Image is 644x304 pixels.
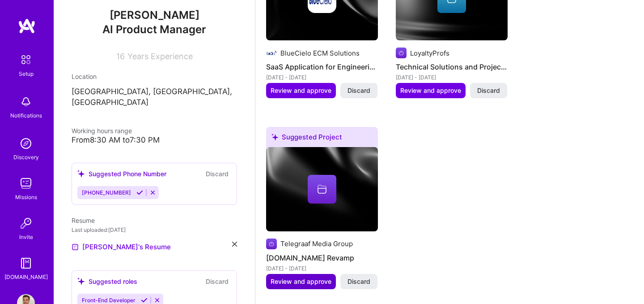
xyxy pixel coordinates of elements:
[396,61,508,73] h4: Technical Solutions and Project Management
[13,152,39,162] div: Discovery
[72,135,237,145] div: From 8:30 AM to 7:30 PM
[77,170,85,178] i: icon SuggestedTeams
[17,254,35,272] img: guide book
[17,214,35,232] img: Invite
[266,274,336,289] button: Review and approve
[19,69,34,78] div: Setup
[72,225,237,235] div: Last uploaded: [DATE]
[72,87,237,108] p: [GEOGRAPHIC_DATA], [GEOGRAPHIC_DATA], [GEOGRAPHIC_DATA]
[72,217,95,224] span: Resume
[271,277,331,286] span: Review and approve
[18,18,36,34] img: logo
[17,93,35,111] img: bell
[410,48,449,58] div: LoyaltyProfs
[266,83,336,98] button: Review and approve
[470,83,507,98] button: Discard
[396,73,508,82] div: [DATE] - [DATE]
[340,274,377,289] button: Discard
[77,169,166,178] div: Suggested Phone Number
[136,189,143,196] i: Accept
[72,127,132,135] span: Working hours range
[77,277,137,286] div: Suggested roles
[4,272,48,282] div: [DOMAIN_NAME]
[17,135,35,152] img: discovery
[154,297,161,304] i: Reject
[396,83,466,98] button: Review and approve
[280,48,360,58] div: BlueCielo ECM Solutions
[477,86,500,95] span: Discard
[203,276,231,287] button: Discard
[72,9,237,22] span: [PERSON_NAME]
[82,189,131,196] span: [PHONE_NUMBER]
[72,242,171,252] a: [PERSON_NAME]'s Resume
[271,134,278,140] i: icon SuggestedTeams
[149,189,156,196] i: Reject
[127,52,193,61] span: Years Experience
[82,297,136,304] span: Front-End Developer
[396,48,407,58] img: Company logo
[280,239,353,248] div: Telegraaf Media Group
[19,232,33,242] div: Invite
[266,147,378,231] img: cover
[15,192,37,202] div: Missions
[17,50,35,69] img: setup
[271,86,331,95] span: Review and approve
[266,48,277,58] img: Company logo
[347,277,370,286] span: Discard
[266,73,378,82] div: [DATE] - [DATE]
[203,169,231,179] button: Discard
[17,174,35,192] img: teamwork
[116,52,125,61] span: 16
[232,242,237,247] i: icon Close
[102,23,206,36] span: AI Product Manager
[77,278,85,285] i: icon SuggestedTeams
[266,239,277,249] img: Company logo
[266,264,378,273] div: [DATE] - [DATE]
[72,243,79,251] img: Resume
[266,61,378,73] h4: SaaS Application for Engineering Documents
[266,252,378,264] h4: [DOMAIN_NAME] Revamp
[347,86,370,95] span: Discard
[72,72,237,81] div: Location
[10,111,42,120] div: Notifications
[141,297,148,304] i: Accept
[340,83,377,98] button: Discard
[400,86,461,95] span: Review and approve
[266,127,378,151] div: Suggested Project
